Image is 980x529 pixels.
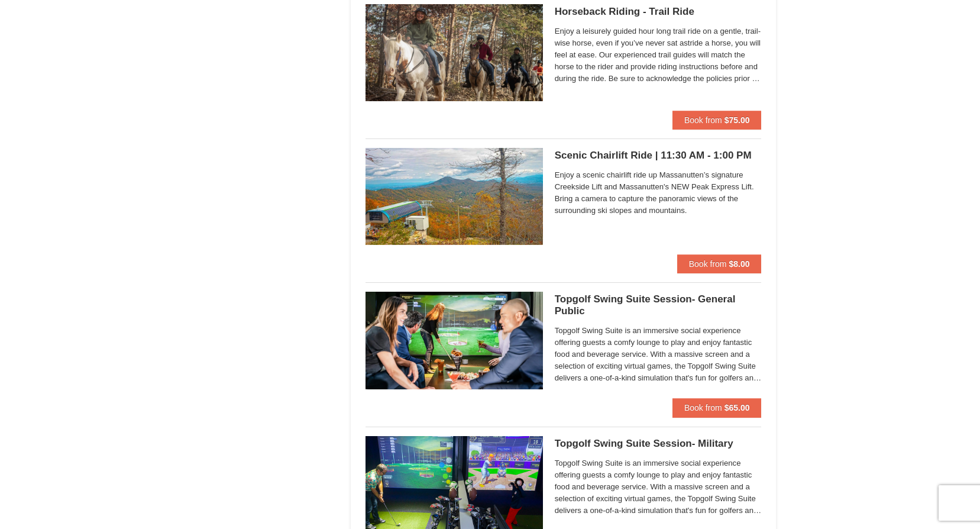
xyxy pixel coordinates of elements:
img: 21584748-79-4e8ac5ed.jpg [366,4,543,101]
button: Book from $65.00 [672,398,762,417]
strong: $75.00 [725,115,750,125]
img: 19664770-17-d333e4c3.jpg [366,292,543,389]
span: Enjoy a scenic chairlift ride up Massanutten’s signature Creekside Lift and Massanutten's NEW Pea... [555,169,762,217]
span: Topgolf Swing Suite is an immersive social experience offering guests a comfy lounge to play and ... [555,457,762,517]
span: Book from [684,403,722,412]
span: Enjoy a leisurely guided hour long trail ride on a gentle, trail-wise horse, even if you’ve never... [555,25,762,85]
h5: Topgolf Swing Suite Session- Military [555,438,762,450]
span: Book from [689,259,727,269]
img: 24896431-13-a88f1aaf.jpg [366,148,543,245]
strong: $65.00 [725,403,750,412]
h5: Topgolf Swing Suite Session- General Public [555,293,762,317]
button: Book from $75.00 [672,111,762,130]
span: Topgolf Swing Suite is an immersive social experience offering guests a comfy lounge to play and ... [555,325,762,384]
h5: Horseback Riding - Trail Ride [555,6,762,18]
span: Book from [684,115,722,125]
strong: $8.00 [729,259,749,269]
h5: Scenic Chairlift Ride | 11:30 AM - 1:00 PM [555,150,762,162]
button: Book from $8.00 [677,254,762,273]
